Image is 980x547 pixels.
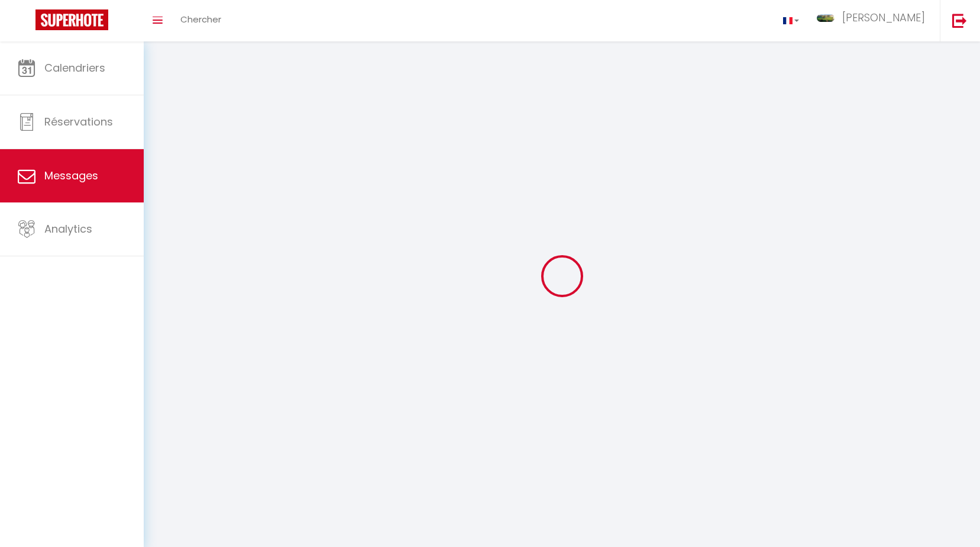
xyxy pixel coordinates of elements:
span: Réservations [44,114,113,129]
img: Super Booking [35,9,108,30]
span: Messages [44,168,98,183]
img: logout [952,13,967,28]
span: Analytics [44,221,92,236]
span: Calendriers [44,60,105,75]
span: [PERSON_NAME] [842,10,925,25]
span: Chercher [180,13,221,25]
img: ... [817,14,835,22]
